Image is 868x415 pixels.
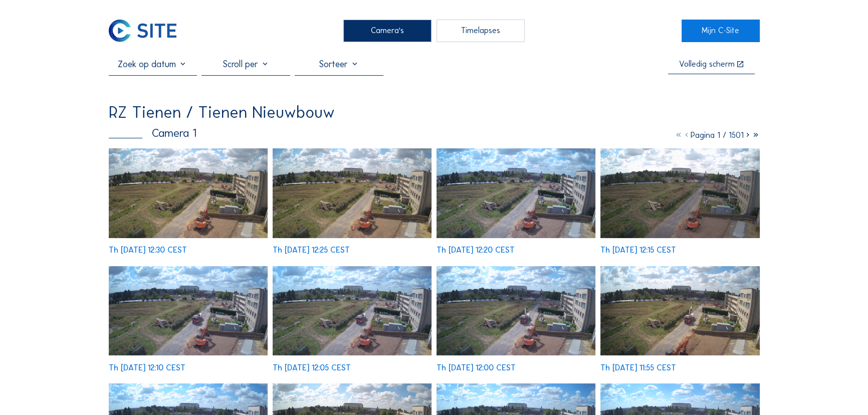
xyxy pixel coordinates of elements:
[600,364,676,372] div: Th [DATE] 11:55 CEST
[109,59,197,70] input: Zoek op datum 󰅀
[682,20,760,43] a: Mijn C-Site
[273,246,350,254] div: Th [DATE] 12:25 CEST
[109,128,197,139] div: Camera 1
[109,20,187,43] a: C-SITE Logo
[109,20,177,43] img: C-SITE Logo
[109,364,185,372] div: Th [DATE] 12:10 CEST
[273,266,432,356] img: image_52704320
[437,20,525,43] div: Timelapses
[437,246,515,254] div: Th [DATE] 12:20 CEST
[273,148,432,238] img: image_52704849
[109,104,335,120] div: RZ Tienen / Tienen Nieuwbouw
[600,266,760,356] img: image_52704035
[679,60,735,69] div: Volledig scherm
[343,20,432,43] div: Camera's
[109,148,268,238] img: image_52704990
[600,148,760,238] img: image_52704561
[437,266,596,356] img: image_52704184
[109,266,268,356] img: image_52704467
[691,130,744,140] span: Pagina 1 / 1501
[600,246,676,254] div: Th [DATE] 12:15 CEST
[437,364,516,372] div: Th [DATE] 12:00 CEST
[437,148,596,238] img: image_52704700
[273,364,351,372] div: Th [DATE] 12:05 CEST
[109,246,187,254] div: Th [DATE] 12:30 CEST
